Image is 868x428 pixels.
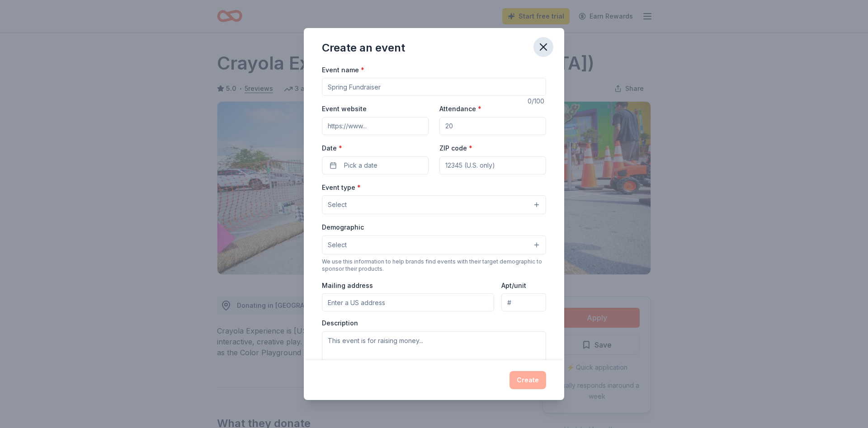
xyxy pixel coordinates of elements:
label: Apt/unit [501,281,526,290]
label: Date [322,144,429,153]
button: Pick a date [322,156,429,174]
label: Event website [322,104,367,113]
div: We use this information to help brands find events with their target demographic to sponsor their... [322,258,546,273]
button: Select [322,195,546,214]
button: Select [322,235,546,254]
div: 0 /100 [528,96,546,107]
div: Create an event [322,41,405,55]
label: Event name [322,66,364,75]
label: Attendance [439,104,481,113]
span: Select [328,240,347,250]
label: Description [322,319,358,328]
input: Spring Fundraiser [322,78,546,96]
label: Demographic [322,223,364,232]
input: 20 [439,117,546,135]
span: Pick a date [344,160,377,171]
input: https://www... [322,117,429,135]
label: ZIP code [439,144,472,153]
label: Event type [322,183,361,192]
input: # [501,293,546,311]
input: Enter a US address [322,293,494,311]
label: Mailing address [322,281,373,290]
span: Select [328,199,347,210]
input: 12345 (U.S. only) [439,156,546,174]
